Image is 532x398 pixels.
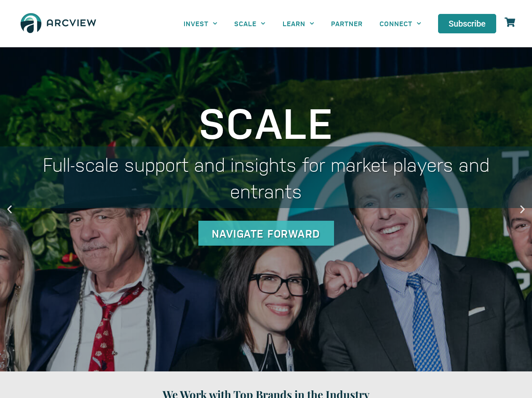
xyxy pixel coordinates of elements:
[274,14,323,33] a: LEARN
[371,14,430,33] a: CONNECT
[438,14,496,33] a: Subscribe
[175,14,430,33] nav: Menu
[17,8,100,39] img: The Arcview Group
[517,204,528,214] div: Next slide
[4,204,15,214] div: Previous slide
[198,221,334,246] div: Navigate Forward
[226,14,274,33] a: SCALE
[175,14,226,33] a: INVEST
[323,14,371,33] a: PARTNER
[449,19,486,28] span: Subscribe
